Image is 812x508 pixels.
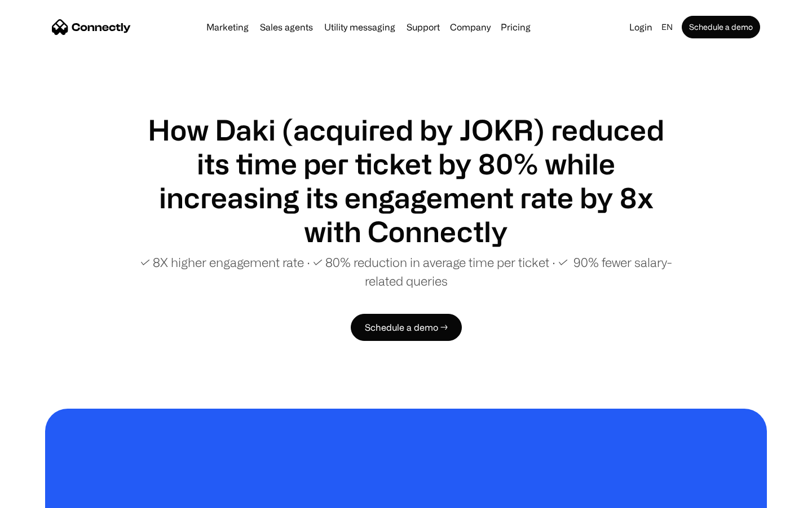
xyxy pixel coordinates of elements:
[450,19,491,35] div: Company
[682,16,760,38] a: Schedule a demo
[496,23,535,32] a: Pricing
[135,253,677,290] p: ✓ 8X higher engagement rate ∙ ✓ 80% reduction in average time per ticket ∙ ✓ 90% fewer salary-rel...
[351,314,462,341] a: Schedule a demo →
[23,488,68,504] ul: Language list
[135,113,677,248] h1: How Daki (acquired by JOKR) reduced its time per ticket by 80% while increasing its engagement ra...
[625,19,657,35] a: Login
[320,23,400,32] a: Utility messaging
[202,23,253,32] a: Marketing
[11,487,68,504] aside: Language selected: English
[402,23,444,32] a: Support
[661,19,673,35] div: en
[255,23,317,32] a: Sales agents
